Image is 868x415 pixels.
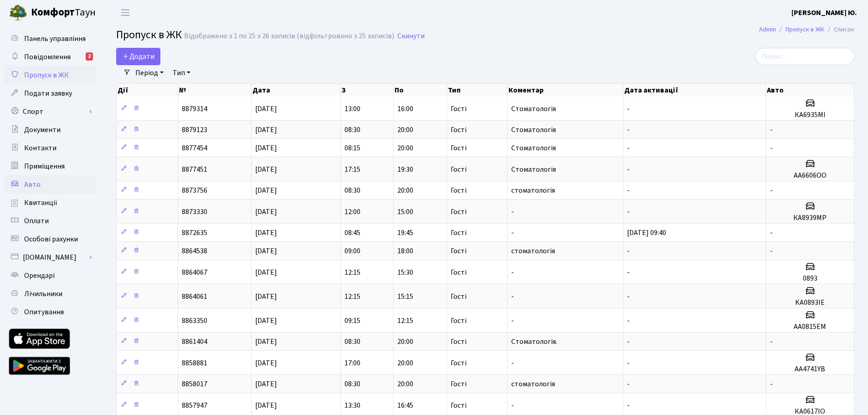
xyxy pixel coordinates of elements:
nav: breadcrumb [745,20,868,39]
li: Список [824,25,854,35]
span: - [627,292,630,302]
span: 8864538 [182,246,207,256]
a: Admin [759,25,776,34]
span: Гості [451,126,467,133]
span: 8873756 [182,185,207,195]
span: Авто [24,179,41,190]
span: Гості [451,317,467,324]
a: Лічильники [5,285,96,303]
span: 17:00 [344,358,360,368]
div: 2 [86,52,93,61]
span: 16:45 [397,400,413,410]
span: 15:15 [397,292,413,302]
span: 20:00 [397,185,413,195]
th: № [178,84,252,97]
span: - [770,337,773,347]
span: - [627,267,630,277]
span: [DATE] [255,337,277,347]
span: Особові рахунки [24,234,78,244]
input: Пошук... [755,48,854,65]
span: - [511,316,514,326]
a: Скинути [397,32,425,41]
span: 8864067 [182,267,207,277]
span: 8879123 [182,125,207,135]
span: Оплати [24,216,49,226]
span: - [627,337,630,347]
span: - [511,267,514,277]
span: - [770,125,773,135]
span: [DATE] [255,267,277,277]
span: 8872635 [182,228,207,238]
h5: КА6935МІ [770,111,850,119]
span: Гості [451,229,467,236]
span: Стоматологія [511,104,556,114]
span: - [627,246,630,256]
span: - [511,228,514,238]
span: Гості [451,380,467,388]
a: Квитанції [5,194,96,212]
span: [DATE] [255,379,277,389]
span: 8864061 [182,292,207,302]
span: [DATE] [255,316,277,326]
span: 8858017 [182,379,207,389]
span: 08:45 [344,228,360,238]
span: - [627,207,630,217]
a: Пропуск в ЖК [5,66,96,84]
span: - [770,185,773,195]
span: 15:00 [397,207,413,217]
span: Гості [451,105,467,113]
a: Орендарі [5,266,96,285]
span: стоматологія [511,379,555,389]
span: 8877454 [182,143,207,153]
a: Приміщення [5,157,96,175]
div: Відображено з 1 по 25 з 26 записів (відфільтровано з 25 записів). [184,32,395,41]
span: Орендарі [24,271,55,281]
span: 20:00 [397,125,413,135]
span: [DATE] [255,292,277,302]
span: Гості [451,166,467,173]
th: Дата активації [623,84,766,97]
span: Гості [451,293,467,300]
span: Гості [451,187,467,194]
span: [DATE] [255,164,277,174]
span: Приміщення [24,161,65,171]
span: [DATE] [255,104,277,114]
a: Тип [169,65,194,81]
a: Пропуск в ЖК [786,25,824,34]
span: Опитування [24,307,64,317]
span: 08:30 [344,337,360,347]
th: Тип [447,84,507,97]
h5: AA4741YB [770,365,850,374]
span: 08:15 [344,143,360,153]
a: Панель управління [5,30,96,48]
span: 08:30 [344,125,360,135]
h5: АA0815ЕМ [770,323,850,331]
a: Період [132,65,167,81]
span: 19:45 [397,228,413,238]
b: [PERSON_NAME] Ю. [791,8,857,18]
a: Опитування [5,303,96,321]
span: 08:30 [344,379,360,389]
img: logo.png [9,4,27,22]
span: Додати [122,51,154,61]
span: 12:15 [344,267,360,277]
span: 18:00 [397,246,413,256]
a: [PERSON_NAME] Ю. [791,7,857,18]
a: Контакти [5,139,96,157]
b: Комфорт [31,5,75,20]
span: 20:00 [397,358,413,368]
span: - [627,104,630,114]
span: 09:00 [344,246,360,256]
span: - [627,358,630,368]
button: Переключити навігацію [114,5,137,20]
a: Подати заявку [5,84,96,102]
span: 8873330 [182,207,207,217]
span: 12:15 [397,316,413,326]
span: 12:15 [344,292,360,302]
span: Стоматологія [511,164,556,174]
span: - [770,228,773,238]
span: - [511,207,514,217]
span: - [627,125,630,135]
a: Документи [5,121,96,139]
span: Гості [451,269,467,276]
